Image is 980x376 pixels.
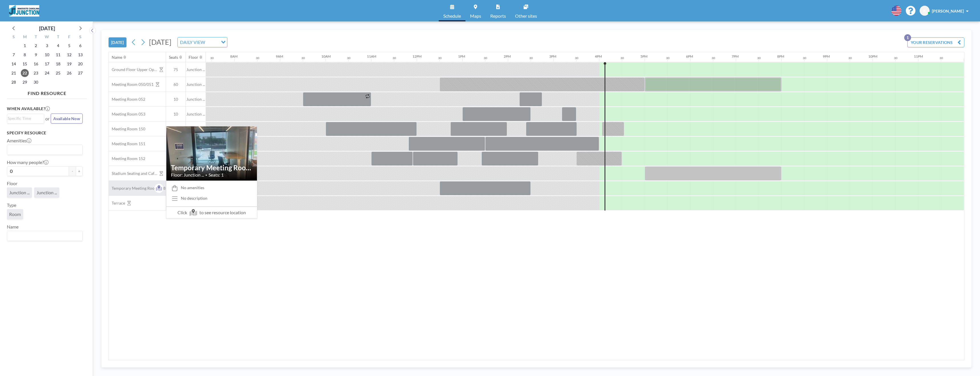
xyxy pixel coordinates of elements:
span: 60 [166,82,185,87]
button: [DATE] [109,37,126,47]
div: 30 [347,56,350,60]
div: 11AM [367,54,376,58]
span: DAILY VIEW [179,39,206,46]
div: S [8,34,19,41]
label: Name [7,224,19,230]
span: Friday, September 12, 2025 [65,51,73,59]
h2: Temporary Meeting Room 118 [171,163,252,172]
span: Wednesday, September 24, 2025 [43,69,51,77]
span: Sunday, September 21, 2025 [10,69,18,77]
button: - [69,166,76,176]
div: 12PM [413,54,422,58]
span: [DATE] [149,38,171,46]
div: T [30,34,42,41]
span: Seats: 1 [209,172,224,178]
div: 30 [575,56,578,60]
div: 1PM [458,54,465,58]
div: 10PM [868,54,877,58]
span: Sunday, September 7, 2025 [10,51,18,59]
div: 30 [757,56,761,60]
span: Wednesday, September 17, 2025 [43,60,51,68]
span: Available Now [53,116,80,121]
img: organization-logo [9,5,39,17]
span: Room [9,211,21,217]
span: or [45,116,50,122]
span: Floor: Junction ... [171,172,204,178]
span: Schedule [443,14,461,18]
span: Temporary Meeting Room 118 [109,186,166,191]
div: Name [112,55,122,60]
div: 9PM [823,54,830,58]
div: 30 [894,56,897,60]
div: 7PM [732,54,739,58]
span: Junction ... [36,190,57,195]
input: Search for option [207,39,218,46]
img: resource-image [166,119,257,187]
span: Other sites [515,14,537,18]
input: Search for option [8,232,79,240]
span: Monday, September 1, 2025 [21,42,29,50]
span: Junction ... [186,112,206,117]
span: Tuesday, September 30, 2025 [32,78,40,86]
span: Saturday, September 20, 2025 [76,60,84,68]
span: Saturday, September 27, 2025 [76,69,84,77]
span: Stadium Seating and Cafe area [109,171,157,176]
span: Ground Floor Upper Open Area [109,67,157,72]
span: Sunday, September 14, 2025 [10,60,18,68]
span: Sunday, September 28, 2025 [10,78,18,86]
button: YOUR RESERVATIONS1 [907,37,964,47]
span: Wednesday, September 3, 2025 [43,42,51,50]
span: Tuesday, September 16, 2025 [32,60,40,68]
label: Type [7,202,16,208]
div: Seats [169,55,178,60]
span: JL [923,8,926,13]
div: 9AM [276,54,283,58]
span: Friday, September 19, 2025 [65,60,73,68]
div: 30 [666,56,669,60]
span: Thursday, September 4, 2025 [54,42,62,50]
div: 30 [484,56,487,60]
div: F [64,34,75,41]
div: No description [181,196,207,201]
span: Monday, September 22, 2025 [21,69,29,77]
div: 4PM [595,54,602,58]
div: Floor [189,55,198,60]
div: 30 [210,56,214,60]
span: 10 [166,112,185,117]
div: W [42,34,53,41]
div: 30 [803,56,806,60]
span: Monday, September 15, 2025 [21,60,29,68]
div: 8AM [230,54,238,58]
div: T [52,34,64,41]
span: 75 [166,67,185,72]
div: 30 [620,56,624,60]
label: Amenities [7,138,31,143]
span: 10 [166,97,185,102]
span: Wednesday, September 10, 2025 [43,51,51,59]
span: Tuesday, September 9, 2025 [32,51,40,59]
span: Saturday, September 6, 2025 [76,42,84,50]
div: 3PM [549,54,556,58]
span: Junction ... [9,190,30,195]
div: 30 [940,56,943,60]
span: Friday, September 5, 2025 [65,42,73,50]
span: Meeting Room 050/051 [109,82,154,87]
span: Maps [470,14,481,18]
div: 30 [712,56,715,60]
label: Floor [7,181,17,186]
h4: FIND RESOURCE [7,88,87,96]
span: Terrace [109,201,125,206]
button: Available Now [51,114,83,124]
input: Search for option [8,146,79,153]
div: 5PM [640,54,648,58]
span: Tuesday, September 23, 2025 [32,69,40,77]
div: 6PM [686,54,693,58]
div: 30 [256,56,259,60]
div: Search for option [7,114,44,123]
span: Tuesday, September 2, 2025 [32,42,40,50]
div: 30 [848,56,852,60]
span: Friday, September 26, 2025 [65,69,73,77]
div: Search for option [7,145,82,155]
span: Meeting Room 151 [109,141,145,146]
div: S [75,34,86,41]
